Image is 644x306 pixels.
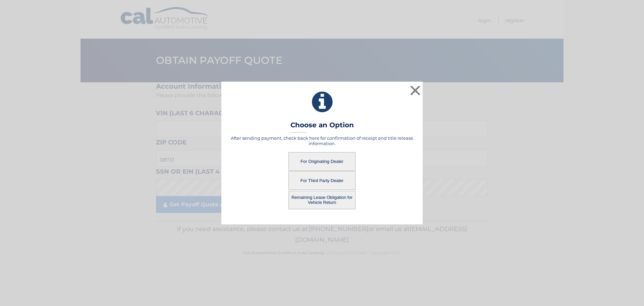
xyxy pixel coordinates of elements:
button: Remaining Lease Obligation for Vehicle Return [288,191,356,209]
h5: After sending payment, check back here for confirmation of receipt and title release information. [230,135,414,146]
button: For Originating Dealer [288,152,356,171]
h3: Choose an Option [290,121,354,133]
button: × [409,84,422,97]
button: For Third Party Dealer [288,171,356,190]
